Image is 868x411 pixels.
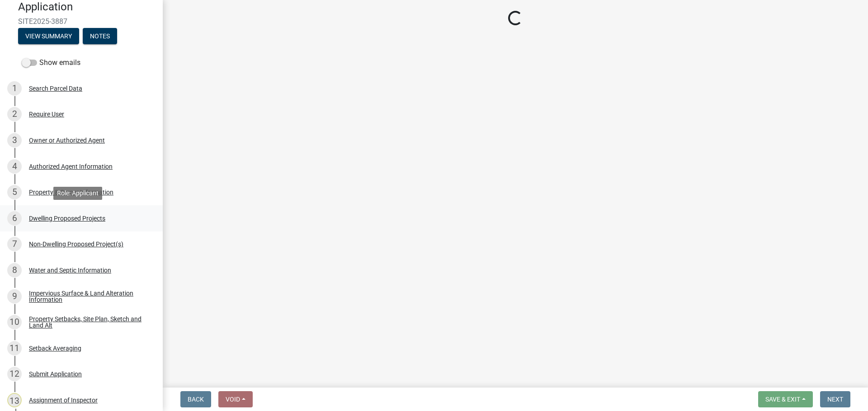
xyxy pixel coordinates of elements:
div: 12 [7,367,22,381]
div: Non-Dwelling Proposed Project(s) [29,241,123,247]
button: Next [820,391,850,407]
label: Show emails [22,57,80,68]
div: Owner or Authorized Agent [29,137,105,143]
div: 5 [7,185,22,199]
div: Impervious Surface & Land Alteration Information [29,290,148,303]
div: 1 [7,81,22,96]
button: Save & Exit [758,391,813,407]
wm-modal-confirm: Notes [83,33,117,40]
button: Back [180,391,211,407]
div: Property Setbacks, Site Plan, Sketch and Land Alt [29,316,148,328]
div: 11 [7,341,22,356]
span: Save & Exit [765,396,800,403]
span: SITE2025-3887 [18,17,145,26]
div: Assignment of Inspector [29,397,98,403]
div: Require User [29,111,64,117]
wm-modal-confirm: Summary [18,33,79,40]
span: Void [226,396,240,403]
div: 8 [7,263,22,277]
div: Authorized Agent Information [29,163,113,170]
div: Submit Application [29,371,82,377]
div: 3 [7,133,22,148]
div: 6 [7,211,22,226]
button: Void [218,391,253,407]
span: Next [827,396,843,403]
div: 7 [7,237,22,251]
div: Dwelling Proposed Projects [29,215,105,222]
button: View Summary [18,28,79,44]
div: Water and Septic Information [29,267,111,273]
div: 4 [7,159,22,174]
div: Role: Applicant [53,187,102,200]
div: 2 [7,107,22,121]
span: Back [188,396,204,403]
div: 10 [7,315,22,329]
div: Setback Averaging [29,345,81,351]
div: 9 [7,289,22,304]
div: Search Parcel Data [29,85,82,92]
button: Notes [83,28,117,44]
div: Property & Owner Information [29,189,113,195]
div: 13 [7,393,22,407]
